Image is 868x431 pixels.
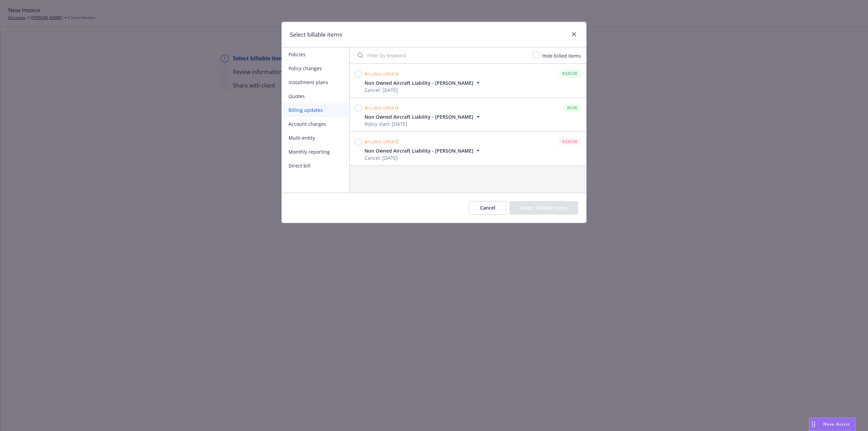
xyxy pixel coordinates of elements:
button: Installment plans [282,75,349,89]
button: Policies [282,47,349,61]
button: Multi-entity [282,131,349,145]
span: Hide billed items [542,53,581,59]
span: Billing update [364,139,399,145]
button: Non Owned Aircraft Liability - [PERSON_NAME] [364,79,481,86]
h1: Select billable items [290,30,342,39]
button: Nova Assist [809,417,856,431]
button: Monthly reporting [282,145,349,159]
div: Drag to move [809,418,818,431]
button: Non Owned Aircraft Liability - [PERSON_NAME] [364,147,481,154]
span: Cancel: [DATE] [364,154,481,161]
div: -$335.00 [557,137,581,146]
button: Policy changes [282,61,349,75]
button: Non Owned Aircraft Liability - [PERSON_NAME] [364,113,481,120]
button: Cancel [469,201,507,215]
span: Cancel: [DATE] [364,86,481,94]
span: Policy start: [DATE] [364,120,481,128]
span: Non Owned Aircraft Liability - [PERSON_NAME] [364,113,473,120]
a: close [570,30,578,38]
div: $335.00 [559,69,581,78]
button: Account charges [282,117,349,131]
span: Billing update [364,105,399,111]
span: Nova Assist [823,421,850,427]
button: Direct bill [282,159,349,173]
span: Billing update [364,71,399,77]
div: $0.00 [564,103,581,112]
input: Filter by keyword [354,48,529,62]
button: Quotes [282,89,349,103]
span: Non Owned Aircraft Liability - [PERSON_NAME] [364,79,473,86]
button: Billing updates [282,103,349,117]
span: Non Owned Aircraft Liability - [PERSON_NAME] [364,147,473,154]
